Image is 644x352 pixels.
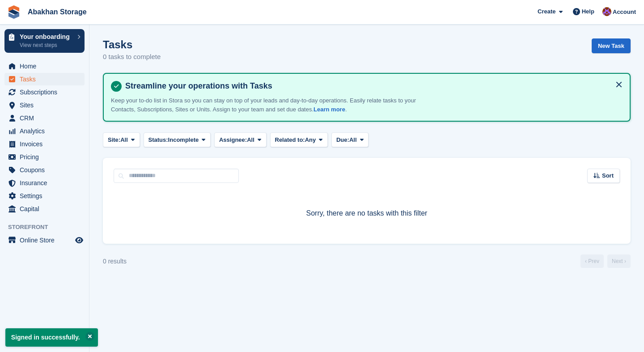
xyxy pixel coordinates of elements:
[247,136,254,144] span: All
[4,29,85,53] a: Your onboarding View next steps
[148,136,168,144] span: Status:
[20,60,73,72] span: Home
[103,132,140,147] button: Site: All
[108,136,120,144] span: Site:
[305,136,316,144] span: Any
[349,136,357,144] span: All
[103,52,161,62] p: 0 tasks to complete
[314,106,345,113] a: Learn more
[4,86,85,98] a: menu
[20,99,73,111] span: Sites
[538,7,555,16] span: Create
[4,203,85,215] a: menu
[4,138,85,150] a: menu
[20,234,73,246] span: Online Store
[4,234,85,246] a: menu
[20,41,73,49] p: View next steps
[20,203,73,215] span: Capital
[24,4,90,19] a: Abakhan Storage
[20,151,73,163] span: Pricing
[592,38,631,53] a: New Task
[111,96,424,114] p: Keep your to-do list in Stora so you can stay on top of your leads and day-to-day operations. Eas...
[336,136,349,144] span: Due:
[580,254,604,268] a: Previous
[579,254,632,268] nav: Page
[582,7,594,16] span: Help
[4,151,85,163] a: menu
[613,8,636,17] span: Account
[20,177,73,189] span: Insurance
[168,136,199,144] span: Incomplete
[20,112,73,124] span: CRM
[7,5,21,19] img: stora-icon-8386f47178a22dfd0bd8f6a31ec36ba5ce8667c1dd55bd0f319d3a0aa187defe.svg
[103,38,161,51] h1: Tasks
[8,223,89,232] span: Storefront
[270,132,328,147] button: Related to: Any
[602,171,614,180] span: Sort
[607,254,631,268] a: Next
[5,328,98,347] p: Signed in successfully.
[20,190,73,202] span: Settings
[602,7,611,16] img: William Abakhan
[122,81,623,91] h4: Streamline your operations with Tasks
[219,136,247,144] span: Assignee:
[20,138,73,150] span: Invoices
[144,132,211,147] button: Status: Incomplete
[20,73,73,85] span: Tasks
[4,99,85,111] a: menu
[4,190,85,202] a: menu
[103,257,127,266] div: 0 results
[4,125,85,137] a: menu
[4,60,85,72] a: menu
[331,132,369,147] button: Due: All
[20,34,73,40] p: Your onboarding
[74,235,85,246] a: Preview store
[4,177,85,189] a: menu
[4,73,85,85] a: menu
[214,132,267,147] button: Assignee: All
[275,136,305,144] span: Related to:
[4,164,85,176] a: menu
[120,136,128,144] span: All
[114,208,620,219] p: Sorry, there are no tasks with this filter
[4,112,85,124] a: menu
[20,164,73,176] span: Coupons
[20,125,73,137] span: Analytics
[20,86,73,98] span: Subscriptions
